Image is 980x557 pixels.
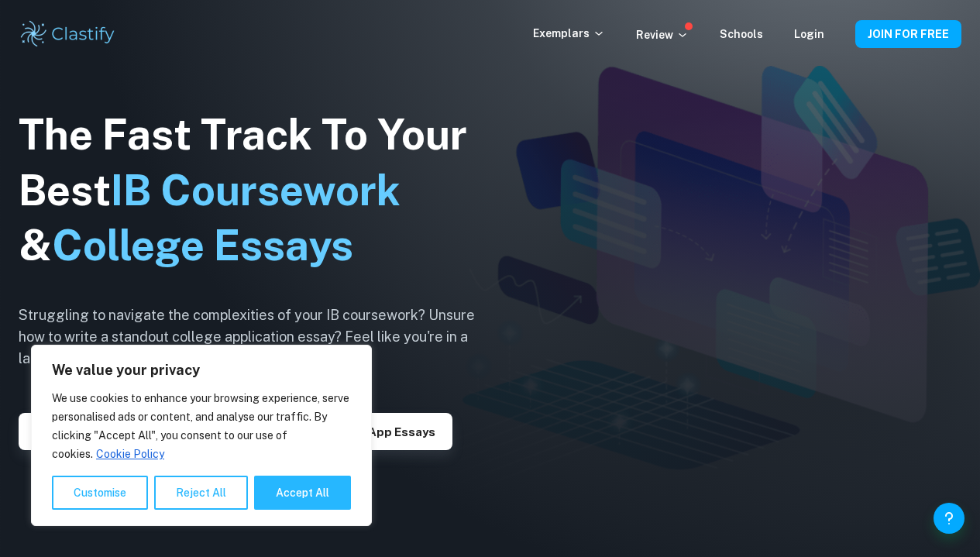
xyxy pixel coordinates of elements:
[720,28,763,40] a: Schools
[31,345,372,526] div: We value your privacy
[154,476,248,510] button: Reject All
[19,424,119,438] a: Explore IAs
[636,26,689,43] p: Review
[111,166,401,215] span: IB Coursework
[95,447,165,461] a: Cookie Policy
[19,304,499,370] h6: Struggling to navigate the complexities of your IB coursework? Unsure how to write a standout col...
[533,25,605,42] p: Exemplars
[52,221,353,270] span: College Essays
[52,476,148,510] button: Customise
[794,28,824,40] a: Login
[19,413,119,450] button: Explore IAs
[855,20,961,48] button: JOIN FOR FREE
[934,503,965,534] button: Help and Feedback
[19,107,499,274] h1: The Fast Track To Your Best &
[52,361,351,380] p: We value your privacy
[52,389,351,463] p: We use cookies to enhance your browsing experience, serve personalised ads or content, and analys...
[254,476,351,510] button: Accept All
[19,19,117,50] img: Clastify logo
